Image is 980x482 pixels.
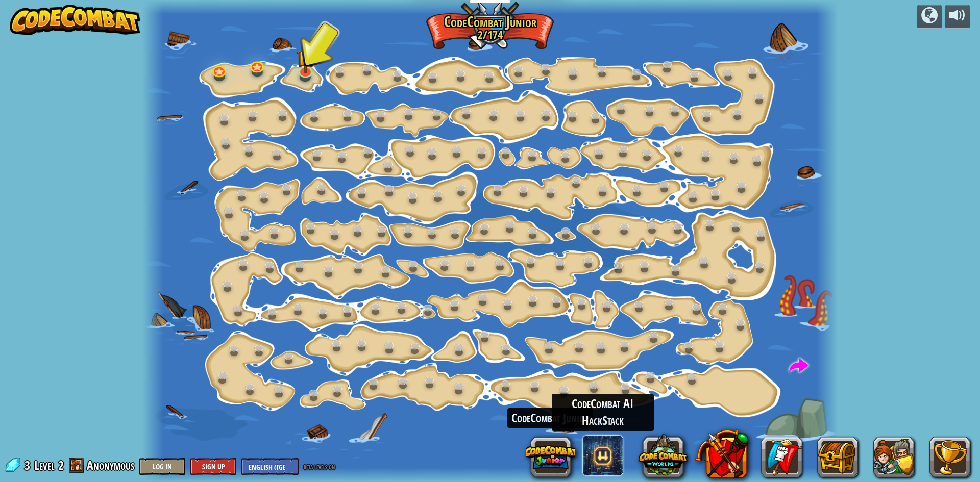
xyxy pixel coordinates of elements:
[552,394,654,431] div: CodeCombat AI HackStack
[296,41,314,73] img: level-banner-started.png
[304,462,335,471] span: beta levels on
[10,5,140,35] img: CodeCombat - Learn how to code by playing a game
[58,457,64,473] span: 2
[34,457,55,474] span: Level
[139,458,185,475] button: Log In
[24,457,33,473] span: 3
[945,5,970,29] button: Adjust volume
[190,458,236,475] button: Sign Up
[87,457,134,473] span: Anonymous
[507,408,593,428] div: CodeCombat Junior
[917,5,942,29] button: Campaigns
